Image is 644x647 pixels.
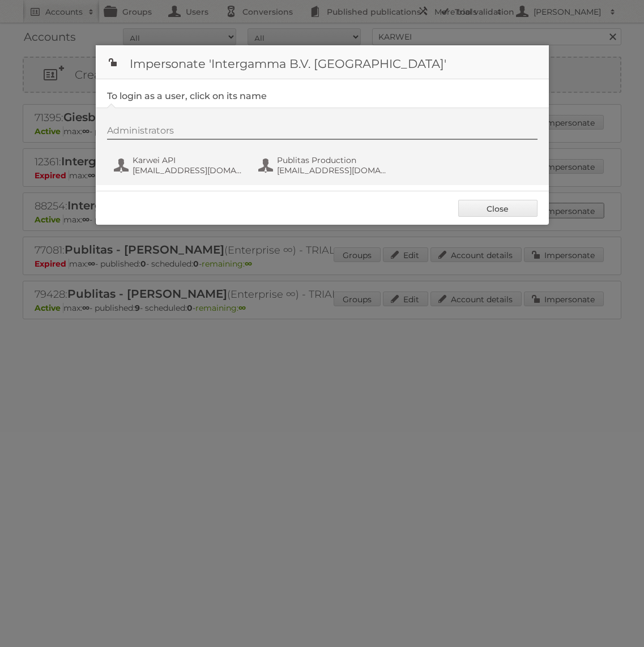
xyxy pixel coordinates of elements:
span: [EMAIL_ADDRESS][DOMAIN_NAME] [133,165,242,175]
span: Karwei API [133,155,242,165]
button: Karwei API [EMAIL_ADDRESS][DOMAIN_NAME] [113,154,246,177]
span: [EMAIL_ADDRESS][DOMAIN_NAME] [277,165,387,175]
button: Publitas Production [EMAIL_ADDRESS][DOMAIN_NAME] [257,154,390,177]
h1: Impersonate 'Intergamma B.V. [GEOGRAPHIC_DATA]' [96,45,549,79]
a: Close [458,200,538,217]
div: Administrators [107,125,538,140]
legend: To login as a user, click on its name [107,91,267,101]
span: Publitas Production [277,155,387,165]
